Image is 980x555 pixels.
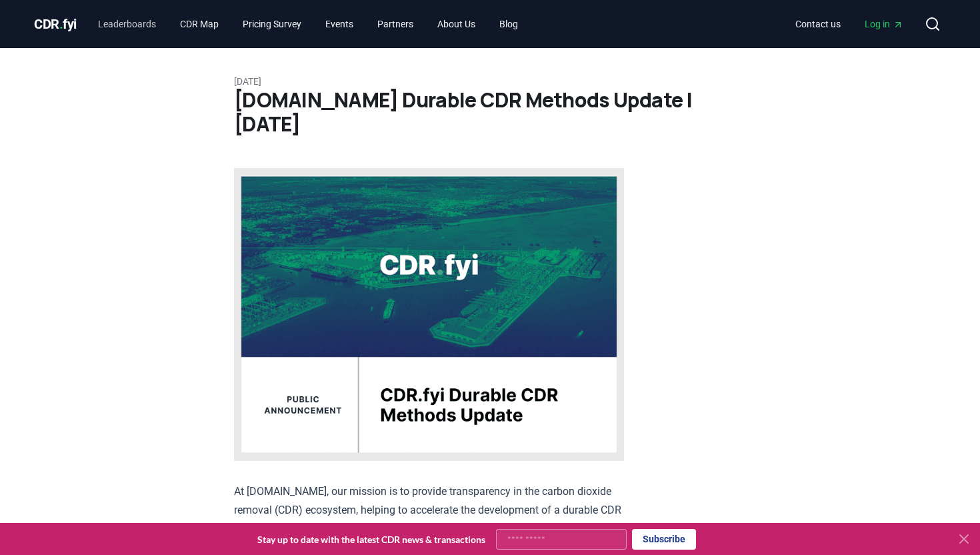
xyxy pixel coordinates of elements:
[489,12,529,36] a: Blog
[59,16,63,32] span: .
[34,16,77,32] span: CDR fyi
[234,168,624,461] img: blog post image
[785,12,914,36] nav: Main
[315,12,364,36] a: Events
[427,12,486,36] a: About Us
[87,12,529,36] nav: Main
[34,15,77,33] a: CDR.fyi
[854,12,914,36] a: Log in
[865,17,903,31] span: Log in
[232,12,312,36] a: Pricing Survey
[234,88,746,136] h1: [DOMAIN_NAME] Durable CDR Methods Update | [DATE]
[234,75,746,88] p: [DATE]
[87,12,167,36] a: Leaderboards
[169,12,229,36] a: CDR Map
[785,12,851,36] a: Contact us
[367,12,424,36] a: Partners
